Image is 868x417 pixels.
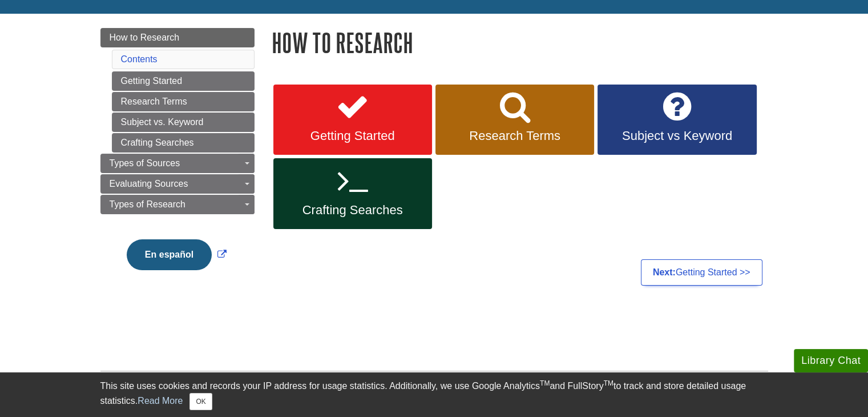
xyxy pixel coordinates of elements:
[112,113,255,132] a: Subject vs. Keyword
[110,33,180,42] span: How to Research
[112,133,255,153] a: Crafting Searches
[112,92,255,111] a: Research Terms
[127,239,212,270] button: En español
[597,85,756,155] a: Subject vs Keyword
[112,71,255,91] a: Getting Started
[540,379,550,387] sup: TM
[641,259,762,286] a: Next:Getting Started >>
[100,379,768,410] div: This site uses cookies and records your IP address for usage statistics. Additionally, we use Goo...
[138,396,183,406] a: Read More
[100,154,255,173] a: Types of Sources
[100,174,255,194] a: Evaluating Sources
[444,129,586,143] span: Research Terms
[124,250,229,259] a: Link opens in new window
[606,129,748,143] span: Subject vs Keyword
[282,203,423,218] span: Crafting Searches
[121,54,158,64] a: Contents
[110,158,180,168] span: Types of Sources
[653,267,676,277] strong: Next:
[100,28,255,47] a: How to Research
[273,85,432,155] a: Getting Started
[273,158,432,229] a: Crafting Searches
[100,28,255,290] div: Guide Page Menu
[100,195,255,214] a: Types of Research
[272,28,768,57] h1: How to Research
[282,129,423,143] span: Getting Started
[435,85,594,155] a: Research Terms
[189,393,212,410] button: Close
[794,349,868,372] button: Library Chat
[110,179,188,189] span: Evaluating Sources
[604,379,613,387] sup: TM
[110,199,185,209] span: Types of Research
